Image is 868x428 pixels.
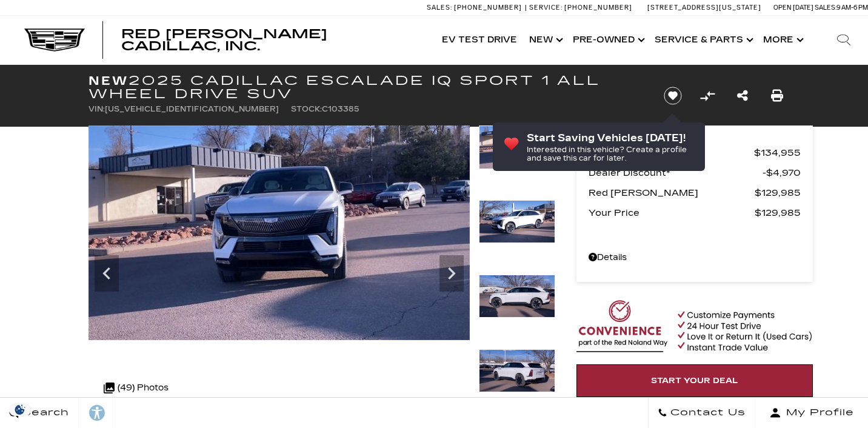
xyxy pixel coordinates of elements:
[576,364,813,397] a: Start Your Deal
[647,4,761,12] a: [STREET_ADDRESS][US_STATE]
[815,4,836,12] span: Sales:
[427,4,452,12] span: Sales:
[773,4,813,12] span: Open [DATE]
[479,125,555,169] img: New 2025 Summit White Cadillac Sport 1 image 3
[589,184,801,201] a: Red [PERSON_NAME] $129,985
[121,27,327,53] span: Red [PERSON_NAME] Cadillac, Inc.
[649,16,757,64] a: Service & Parts
[454,4,522,12] span: [PHONE_NUMBER]
[667,404,746,421] span: Contact Us
[6,403,34,416] img: Opt-Out Icon
[589,204,801,221] a: Your Price $129,985
[589,144,754,161] span: MSRP
[781,404,854,421] span: My Profile
[436,16,523,64] a: EV Test Drive
[754,144,801,161] span: $134,955
[88,125,470,340] img: New 2025 Summit White Cadillac Sport 1 image 3
[525,4,635,11] a: Service: [PHONE_NUMBER]
[88,105,105,113] span: VIN:
[19,404,69,421] span: Search
[121,28,424,52] a: Red [PERSON_NAME] Cadillac, Inc.
[322,105,359,113] span: C103385
[659,86,686,105] button: Save vehicle
[479,275,555,318] img: New 2025 Summit White Cadillac Sport 1 image 5
[757,16,807,64] button: More
[479,200,555,244] img: New 2025 Summit White Cadillac Sport 1 image 4
[105,105,279,113] span: [US_VEHICLE_IDENTIFICATION_NUMBER]
[427,4,525,11] a: Sales: [PHONE_NUMBER]
[589,164,763,181] span: Dealer Discount*
[737,87,748,104] a: Share this New 2025 Cadillac ESCALADE IQ Sport 1 All Wheel Drive SUV
[88,74,643,101] h1: 2025 Cadillac ESCALADE IQ Sport 1 All Wheel Drive SUV
[291,105,322,113] span: Stock:
[771,87,783,104] a: Print this New 2025 Cadillac ESCALADE IQ Sport 1 All Wheel Drive SUV
[523,16,567,64] a: New
[24,28,85,52] img: Cadillac Dark Logo with Cadillac White Text
[755,398,868,428] button: Open user profile menu
[98,373,175,403] div: (49) Photos
[755,204,801,221] span: $129,985
[529,4,563,12] span: Service:
[95,255,119,292] div: Previous
[589,144,801,161] a: MSRP $134,955
[763,164,801,181] span: $4,970
[755,184,801,201] span: $129,985
[648,398,755,428] a: Contact Us
[589,204,755,221] span: Your Price
[589,249,801,266] a: Details
[651,376,738,386] span: Start Your Deal
[439,255,464,292] div: Next
[589,164,801,181] a: Dealer Discount* $4,970
[6,403,34,416] section: Click to Open Cookie Consent Modal
[698,87,716,105] button: Compare Vehicle
[836,4,868,12] span: 9 AM-6 PM
[567,16,649,64] a: Pre-Owned
[88,73,129,88] strong: New
[564,4,632,12] span: [PHONE_NUMBER]
[589,184,755,201] span: Red [PERSON_NAME]
[479,349,555,393] img: New 2025 Summit White Cadillac Sport 1 image 6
